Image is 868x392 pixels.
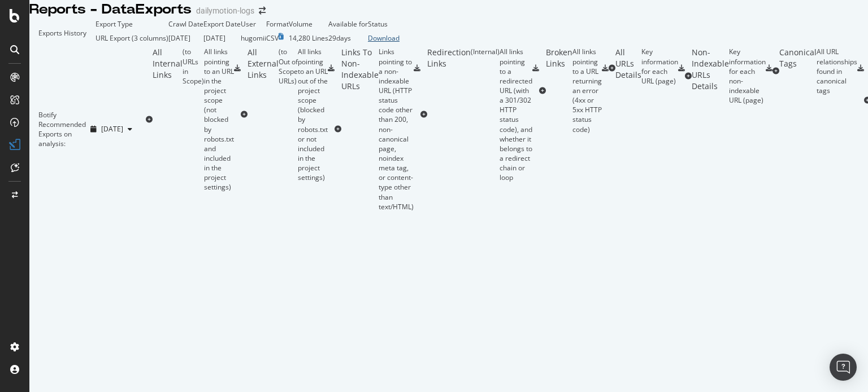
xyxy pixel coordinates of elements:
[183,47,204,192] div: ( to URLs in Scope )
[241,19,266,29] td: User
[532,65,539,72] div: csv-export
[38,110,86,149] div: Botify Recommended Exports on analysis:
[168,19,203,29] td: Crawl Date
[153,47,183,192] div: All Internal Links
[279,47,298,182] div: ( to Out of Scope URLs )
[427,47,471,182] div: Redirection Links
[817,47,857,95] div: All URL relationships found in canonical tags
[779,47,817,95] div: Canonical Tags
[203,29,241,47] td: [DATE]
[289,29,328,47] td: 14,280 Lines
[101,124,123,134] span: 2025 Aug. 30th
[572,47,602,134] div: All links pointing to a URL returning an error (4xx or 5xx HTTP status code)
[678,65,685,72] div: csv-export
[546,47,572,134] div: Broken Links
[500,47,532,182] div: All links pointing to a redirected URL (with a 301/302 HTTP status code), and whether it belongs ...
[641,47,678,86] div: Key information for each URL (page)
[248,47,279,182] div: All External Links
[266,33,279,43] div: CSV
[766,65,772,72] div: csv-export
[341,47,379,211] div: Links To Non-Indexable URLs
[196,5,254,16] div: dailymotion-logs
[259,7,266,15] div: arrow-right-arrow-left
[692,47,729,105] div: Non-Indexable URLs Details
[368,19,400,29] td: Status
[203,19,241,29] td: Export Date
[368,33,400,43] a: Download
[328,19,368,29] td: Available for
[602,65,609,72] div: csv-export
[241,29,266,47] td: hugomii
[615,47,641,89] div: All URLs Details
[96,33,168,43] div: URL Export (3 columns)
[266,19,289,29] td: Format
[379,47,414,211] div: Links pointing to a non-indexable URL (HTTP status code other than 200, non-canonical page, noind...
[328,65,335,72] div: csv-export
[168,29,203,47] td: [DATE]
[289,19,328,29] td: Volume
[729,47,766,105] div: Key information for each non-indexable URL (page)
[471,47,500,182] div: ( Internal )
[86,120,137,138] button: [DATE]
[204,47,234,192] div: All links pointing to an URL in the project scope (not blocked by robots.txt and included in the ...
[38,28,86,38] div: Exports History
[328,29,368,47] td: 29 days
[298,47,328,182] div: All links pointing to an URL out of the project scope (blocked by robots.txt or not included in t...
[414,65,420,72] div: csv-export
[857,65,864,72] div: csv-export
[830,354,857,381] div: Open Intercom Messenger
[96,19,168,29] td: Export Type
[234,65,241,72] div: csv-export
